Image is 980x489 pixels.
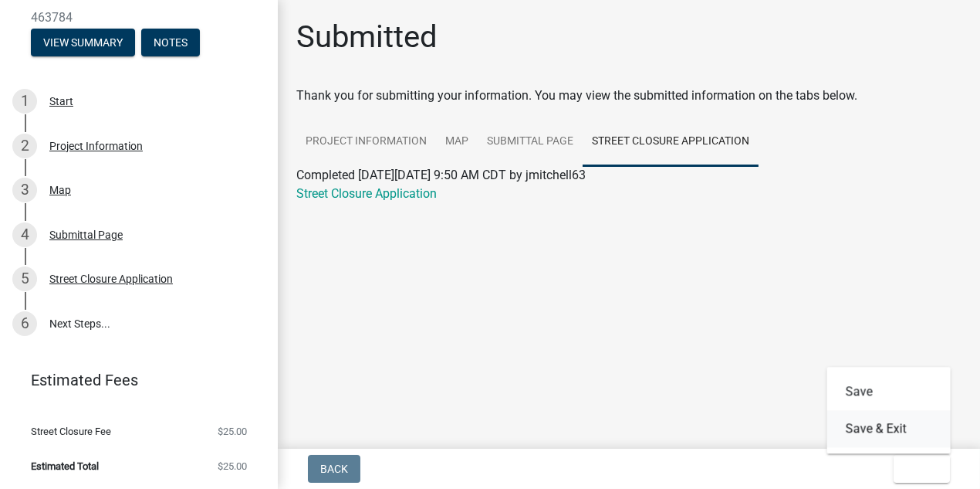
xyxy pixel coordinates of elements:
div: 1 [12,89,37,114]
a: Project Information [296,117,436,167]
div: Project Information [49,141,143,151]
h1: Submitted [296,19,438,56]
button: Notes [141,29,200,56]
div: 6 [12,311,37,336]
wm-modal-confirm: Summary [31,38,135,50]
div: Submittal Page [49,229,123,240]
div: 5 [12,267,37,291]
span: 463784 [31,10,247,25]
a: Estimated Fees [12,365,253,396]
a: Map [436,117,478,167]
a: Submittal Page [478,117,583,167]
button: View Summary [31,29,135,56]
button: Exit [894,455,950,483]
a: Street Closure Application [296,186,437,201]
div: Exit [827,367,951,453]
div: Map [49,185,71,195]
div: Thank you for submitting your information. You may view the submitted information on the tabs below. [296,87,961,105]
div: 3 [12,178,37,202]
span: Back [320,463,348,475]
span: Street Closure Fee [31,426,111,436]
span: Estimated Total [31,461,99,471]
button: Save [827,373,951,410]
div: Street Closure Application [49,273,173,284]
div: Start [49,96,73,107]
a: Street Closure Application [583,117,759,167]
button: Save & Exit [827,410,951,447]
div: 4 [12,222,37,247]
span: $25.00 [218,426,247,436]
wm-modal-confirm: Notes [141,38,200,50]
span: $25.00 [218,461,247,471]
span: Completed [DATE][DATE] 9:50 AM CDT by jmitchell63 [296,168,586,182]
button: Back [308,455,360,483]
div: 2 [12,134,37,158]
span: Exit [906,463,928,475]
